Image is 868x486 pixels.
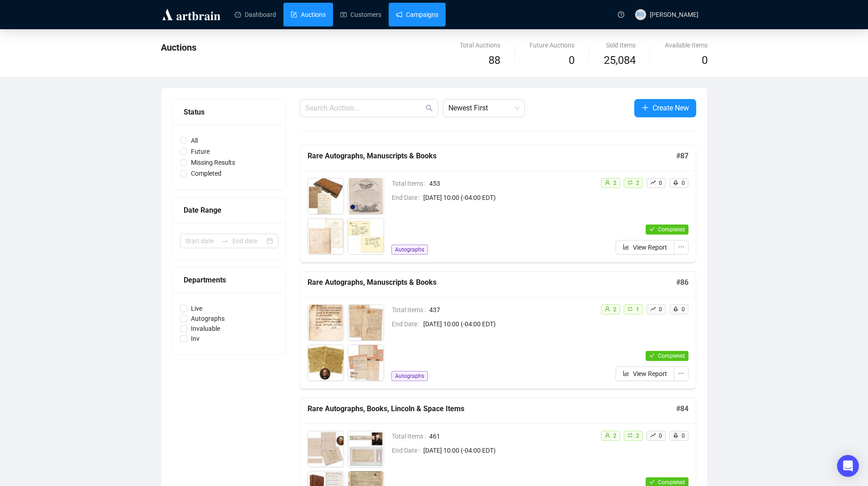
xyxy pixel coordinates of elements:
[613,306,616,313] span: 2
[678,370,684,376] span: ellipsis
[187,314,228,324] span: Autographs
[702,54,708,67] span: 0
[184,106,275,118] div: Status
[235,3,276,26] a: Dashboard
[650,180,656,185] span: rise
[232,236,265,246] input: End date
[391,371,428,381] span: Autographs
[348,431,384,467] img: 2_01.jpg
[569,54,575,67] span: 0
[613,180,616,186] span: 2
[305,103,424,114] input: Search Auction...
[682,306,685,313] span: 0
[605,180,610,185] span: user
[308,151,676,162] h5: Rare Autographs, Manuscripts & Books
[623,244,629,250] span: bar-chart
[623,370,629,376] span: bar-chart
[673,433,678,438] span: rocket
[187,168,225,178] span: Completed
[300,272,696,389] a: Rare Autographs, Manuscripts & Books#86Total Items437End Date[DATE] 10:00 (-04:00 EDT)Autographsu...
[659,306,662,313] span: 0
[673,180,678,185] span: rocket
[429,431,593,441] span: 461
[340,3,381,26] a: Customers
[627,433,633,438] span: retweet
[649,353,655,358] span: check
[187,136,201,146] span: All
[448,99,519,117] span: Newest First
[187,334,203,344] span: Inv
[221,237,229,245] span: swap-right
[658,226,685,233] span: Completed
[627,180,633,185] span: retweet
[187,324,224,334] span: Invaluable
[636,180,639,186] span: 2
[649,479,655,485] span: check
[308,219,344,254] img: 3_1.jpg
[291,3,326,26] a: Auctions
[682,433,685,439] span: 0
[221,237,229,245] span: to
[460,40,500,50] div: Total Auctions
[650,11,699,18] span: [PERSON_NAME]
[348,219,384,254] img: 4_1.jpg
[665,40,708,50] div: Available Items
[658,353,685,359] span: Completed
[659,433,662,439] span: 0
[184,274,275,286] div: Departments
[348,178,384,214] img: 2_1.jpg
[605,306,610,312] span: user
[642,104,649,111] span: plus
[300,145,696,262] a: Rare Autographs, Manuscripts & Books#87Total Items453End Date[DATE] 10:00 (-04:00 EDT)Autographsu...
[187,157,239,167] span: Missing Results
[392,305,429,315] span: Total Items
[613,433,616,439] span: 2
[161,42,196,53] span: Auctions
[308,178,344,214] img: 1_1.jpg
[308,277,676,288] h5: Rare Autographs, Manuscripts & Books
[184,204,275,216] div: Date Range
[187,303,206,314] span: Live
[676,403,688,414] h5: # 84
[604,52,636,69] span: 25,084
[676,151,688,162] h5: # 87
[618,11,624,18] span: question-circle
[308,403,676,414] h5: Rare Autographs, Books, Lincoln & Space Items
[423,193,593,203] span: [DATE] 10:00 (-04:00 EDT)
[429,305,593,315] span: 437
[429,178,593,188] span: 453
[423,319,593,329] span: [DATE] 10:00 (-04:00 EDT)
[392,431,429,441] span: Total Items
[488,54,500,67] span: 88
[673,306,678,312] span: rocket
[652,102,689,114] span: Create New
[616,240,674,255] button: View Report
[426,105,433,112] span: search
[392,193,423,203] span: End Date
[308,345,344,381] img: 3_01.jpg
[185,236,218,246] input: Start date
[423,445,593,455] span: [DATE] 10:00 (-04:00 EDT)
[633,369,667,379] span: View Report
[837,455,859,477] div: Open Intercom Messenger
[637,10,644,19] span: RG
[682,180,685,186] span: 0
[605,433,610,438] span: user
[636,306,639,313] span: 1
[633,242,667,252] span: View Report
[308,431,344,467] img: 1_01.jpg
[348,305,384,340] img: 2_01.jpg
[658,479,685,486] span: Completed
[308,305,344,340] img: 1_01.jpg
[187,146,213,157] span: Future
[650,306,656,312] span: rise
[649,226,655,232] span: check
[634,99,696,117] button: Create New
[627,306,633,312] span: retweet
[391,245,428,255] span: Autographs
[392,178,429,188] span: Total Items
[659,180,662,186] span: 0
[676,277,688,288] h5: # 86
[529,40,575,50] div: Future Auctions
[678,244,684,250] span: ellipsis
